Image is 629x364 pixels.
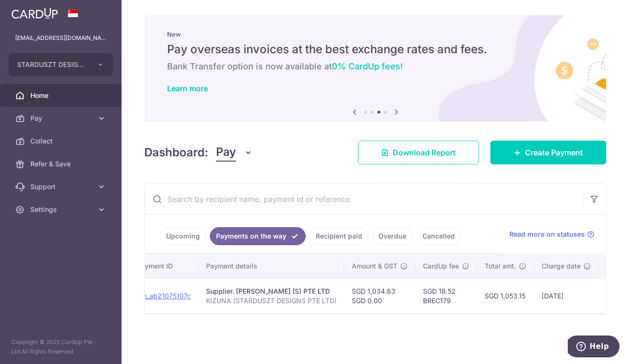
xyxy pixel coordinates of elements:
[30,91,93,100] span: Home
[485,261,516,271] span: Total amt.
[30,159,93,169] span: Refer & Save
[352,261,397,271] span: Amount & GST
[216,144,236,162] span: Pay
[310,227,368,245] a: Recipient paid
[216,144,253,162] button: Pay
[534,278,599,313] td: [DATE]
[144,15,606,122] img: International Invoice Banner
[423,261,459,271] span: CardUp fee
[490,141,606,164] a: Create Payment
[30,205,93,214] span: Settings
[144,144,208,161] h4: Dashboard:
[167,30,583,38] p: New
[393,147,456,158] span: Download Report
[525,147,583,158] span: Create Payment
[30,182,93,192] span: Support
[167,42,583,57] h5: Pay overseas invoices at the best exchange rates and fees.
[160,227,206,245] a: Upcoming
[206,287,337,296] div: Supplier. [PERSON_NAME] (S) PTE LTD
[358,141,479,164] a: Download Report
[129,254,198,278] th: Payment ID
[568,335,620,359] iframe: Opens a widget where you can find more information
[167,61,583,72] h6: Bank Transfer option is now available at
[15,33,106,43] p: [EMAIL_ADDRESS][DOMAIN_NAME]
[137,292,191,300] a: txn_ab21075107c
[198,254,344,278] th: Payment details
[11,8,58,19] img: CardUp
[509,230,594,239] a: Read more on statuses
[17,60,87,69] span: STARDUSZT DESIGNS PRIVATE LIMITED
[167,84,208,93] a: Learn more
[477,278,534,313] td: SGD 1,053.15
[206,296,337,306] p: KIZUNA (STARDUSZT DESIGNS PTE LTD)
[332,61,403,71] span: 0% CardUp fees!
[30,136,93,146] span: Collect
[9,53,113,76] button: STARDUSZT DESIGNS PRIVATE LIMITED
[416,227,461,245] a: Cancelled
[415,278,477,313] td: SGD 18.52 BREC179
[30,114,93,123] span: Pay
[145,184,583,214] input: Search by recipient name, payment id or reference
[344,278,415,313] td: SGD 1,034.63 SGD 0.00
[372,227,413,245] a: Overdue
[542,261,581,271] span: Charge date
[509,230,585,239] span: Read more on statuses
[210,227,306,245] a: Payments on the way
